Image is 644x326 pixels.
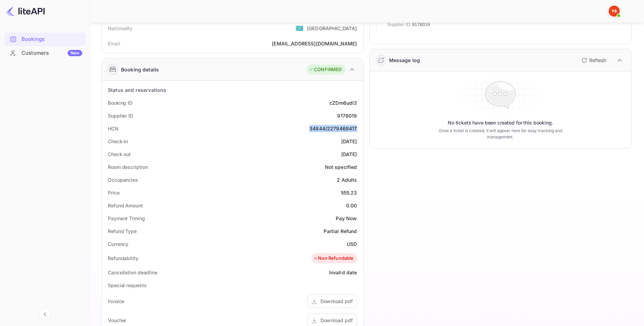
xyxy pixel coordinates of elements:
p: No tickets have been created for this booking. [448,119,553,126]
div: Customers [22,49,82,57]
div: Bookings [4,33,86,46]
div: Occupancies [108,176,138,183]
div: 2 Adults [337,176,357,183]
div: HCN [108,125,119,132]
img: LiteAPI logo [6,6,45,17]
div: cZDm6udl3 [329,99,357,106]
div: 0.00 [346,202,357,209]
div: USD [347,240,357,248]
div: Cancellation deadline [108,269,157,276]
div: Non Refundable [313,255,353,262]
div: Not specified [325,163,357,171]
div: Pay Now [336,215,357,222]
div: New [68,50,82,56]
div: 555.23 [341,189,357,196]
div: Nationality [108,25,133,32]
div: Currency [108,240,128,248]
p: Once a ticket is created, it will appear here for easy tracking and management. [430,128,571,140]
div: Download pdf [320,298,353,305]
div: Status and reservations [108,86,166,94]
button: Collapse navigation [39,308,51,320]
div: [GEOGRAPHIC_DATA] [307,25,357,32]
div: Price [108,189,120,196]
a: CustomersNew [4,46,86,59]
div: Booking details [121,66,159,73]
div: Message log [389,57,420,64]
p: Refresh [589,57,606,64]
div: Invoice [108,298,124,305]
span: 9178019 [412,21,430,28]
div: 9178019 [337,112,357,119]
div: Refundability [108,255,138,262]
a: Bookings [4,33,86,45]
span: United States [295,22,303,34]
div: Email [108,40,120,47]
div: [DATE] [341,138,357,145]
div: Special requests [108,282,146,289]
div: Payment Timing [108,215,145,222]
div: Booking ID [108,99,132,106]
div: CustomersNew [4,46,86,60]
div: Room description [108,163,148,171]
div: 34844/2279468417 [309,125,357,132]
div: Check-in [108,138,128,145]
span: Supplier ID: [387,21,412,28]
div: Invalid date [329,269,357,276]
div: Supplier ID [108,112,133,119]
div: CONFIRMED [309,66,342,73]
div: Partial Refund [324,228,357,235]
button: Refresh [577,55,609,66]
div: [EMAIL_ADDRESS][DOMAIN_NAME] [272,40,357,47]
div: Check out [108,151,131,158]
div: Refund Type [108,228,137,235]
div: [DATE] [341,151,357,158]
div: Bookings [22,35,82,43]
img: Yandex Support [609,6,620,17]
div: Refund Amount [108,202,143,209]
div: Voucher [108,317,126,324]
div: Download pdf [320,317,353,324]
